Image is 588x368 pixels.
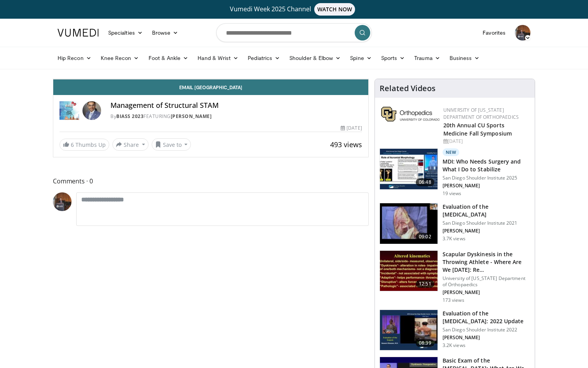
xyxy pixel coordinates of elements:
a: 06:48 New MDI: Who Needs Surgery and What I Do to Stabilize San Diego Shoulder Institute 2025 [PE... [380,148,530,197]
a: Knee Recon [96,50,144,66]
a: Browse [147,25,183,40]
a: Hand & Wrist [193,50,243,66]
img: d6240d43-0039-47ee-81a9-1dac8231cd3d.150x105_q85_crop-smart_upscale.jpg [380,251,437,291]
a: Email [GEOGRAPHIC_DATA] [53,79,368,95]
a: Business [445,50,485,66]
a: [PERSON_NAME] [171,113,212,120]
button: Share [112,138,149,151]
img: VuMedi Logo [58,29,99,37]
img: BIASS 2023 [59,101,79,120]
h3: Evaluation of the [MEDICAL_DATA]: 2022 Update [443,310,530,325]
a: Pediatrics [243,50,285,66]
a: Trauma [409,50,445,66]
div: By FEATURING [110,113,362,120]
span: 6 [71,141,74,148]
h4: Management of Structural STAM [110,101,362,110]
input: Search topics, interventions [216,23,372,42]
a: 09:02 Evaluation of the [MEDICAL_DATA] San Diego Shoulder Institute 2021 [PERSON_NAME] 3.7K views [380,203,530,244]
a: Sports [376,50,410,66]
p: 173 views [443,297,464,303]
p: 3.7K views [443,236,465,242]
p: [PERSON_NAME] [443,183,530,189]
img: 1f351ce9-473a-4506-bedd-3146083961b0.150x105_q85_crop-smart_upscale.jpg [380,310,437,350]
span: 09:02 [416,233,434,241]
a: BIASS 2023 [116,113,143,120]
span: Comments 0 [53,176,369,186]
p: 19 views [443,190,462,197]
img: Avatar [53,192,72,211]
span: 06:48 [416,178,434,186]
video-js: Video Player [53,79,368,79]
a: Spine [345,50,376,66]
h3: Evaluation of the [MEDICAL_DATA] [443,203,530,218]
img: 895f73d8-345c-4f40-98bf-f41295e2d5f1.150x105_q85_crop-smart_upscale.jpg [380,203,437,244]
img: 355603a8-37da-49b6-856f-e00d7e9307d3.png.150x105_q85_autocrop_double_scale_upscale_version-0.2.png [381,107,439,121]
button: Save to [152,138,191,151]
a: University of [US_STATE] Department of Orthopaedics [443,107,519,120]
span: 08:39 [416,339,434,347]
span: 12:51 [416,280,434,288]
a: Shoulder & Elbow [285,50,345,66]
p: [PERSON_NAME] [443,289,530,296]
p: [PERSON_NAME] [443,228,530,234]
h3: MDI: Who Needs Surgery and What I Do to Stabilize [443,158,530,173]
p: New [443,148,460,156]
a: Foot & Ankle [144,50,193,66]
h4: Related Videos [380,84,436,93]
p: 3.2K views [443,342,465,349]
h3: Scapular Dyskinesis in the Throwing Athlete - Where Are We [DATE]: Re… [443,250,530,274]
a: 08:39 Evaluation of the [MEDICAL_DATA]: 2022 Update San Diego Shoulder Institute 2022 [PERSON_NAM... [380,310,530,351]
div: [DATE] [443,138,528,145]
p: University of [US_STATE] Department of Orthopaedics [443,275,530,288]
a: Favorites [478,25,510,40]
a: 12:51 Scapular Dyskinesis in the Throwing Athlete - Where Are We [DATE]: Re… University of [US_ST... [380,250,530,303]
a: Vumedi Week 2025 ChannelWATCH NOW [59,3,529,16]
a: Specialties [103,25,147,40]
span: WATCH NOW [314,3,355,16]
img: Avatar [82,101,101,120]
a: Hip Recon [53,50,96,66]
img: Avatar [515,25,530,40]
span: 493 views [330,140,362,149]
a: 6 Thumbs Up [59,139,109,151]
a: 20th Annual CU Sports Medicine Fall Symposium [443,121,512,137]
p: San Diego Shoulder Institute 2021 [443,220,530,226]
p: San Diego Shoulder Institute 2022 [443,327,530,333]
p: San Diego Shoulder Institute 2025 [443,175,530,181]
div: [DATE] [341,125,362,132]
img: 3a2f5bb8-c0c0-4fc6-913e-97078c280665.150x105_q85_crop-smart_upscale.jpg [380,149,437,189]
p: [PERSON_NAME] [443,335,530,341]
